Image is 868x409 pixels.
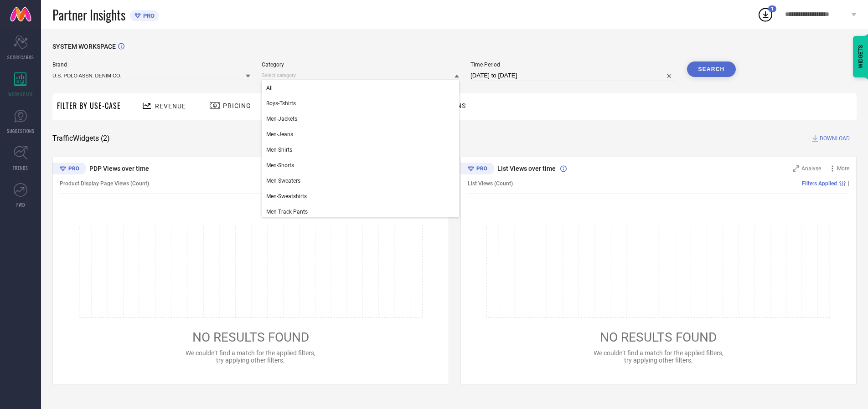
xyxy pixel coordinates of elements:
span: NO RESULTS FOUND [600,330,717,345]
span: Men-Jeans [266,131,293,138]
span: NO RESULTS FOUND [192,330,309,345]
span: 1 [771,6,774,12]
span: Men-Shorts [266,162,294,169]
input: Select category [262,71,460,80]
div: Boys-Tshirts [262,96,460,111]
span: Men-Jackets [266,116,297,122]
span: Analyse [801,165,821,172]
span: List Views over time [497,165,556,172]
span: DOWNLOAD [820,134,850,143]
span: PDP Views over time [89,165,149,172]
span: PRO [141,12,155,19]
span: Product Display Page Views (Count) [60,180,149,187]
div: Men-Jeans [262,127,460,142]
div: All [262,80,460,96]
span: List Views (Count) [468,180,513,187]
span: Filters Applied [802,180,837,187]
span: Boys-Tshirts [266,100,296,107]
button: Search [687,61,736,77]
span: Time Period [470,61,676,68]
input: Select time period [470,70,676,81]
span: Brand [52,61,250,68]
div: Open download list [757,6,774,23]
div: Men-Shirts [262,142,460,158]
div: Premium [460,163,494,176]
div: Men-Sweatshirts [262,189,460,204]
span: We couldn’t find a match for the applied filters, try applying other filters. [594,349,723,364]
span: Partner Insights [52,5,125,24]
div: Men-Sweaters [262,173,460,189]
span: Men-Track Pants [266,209,308,215]
span: SYSTEM WORKSPACE [52,43,116,50]
div: Premium [52,163,86,176]
span: FWD [16,201,25,208]
div: Men-Shorts [262,158,460,173]
span: Traffic Widgets ( 2 ) [52,134,110,143]
span: | [848,180,849,187]
span: We couldn’t find a match for the applied filters, try applying other filters. [186,349,315,364]
div: Men-Track Pants [262,204,460,220]
svg: Zoom [793,165,799,172]
span: Filter By Use-Case [57,100,121,111]
span: Men-Sweatshirts [266,193,307,199]
span: More [837,165,849,172]
span: All [266,85,273,91]
span: TRENDS [13,164,28,171]
span: Men-Shirts [266,147,292,153]
span: Men-Sweaters [266,178,300,184]
span: Revenue [155,102,186,110]
div: Men-Jackets [262,111,460,127]
span: WORKSPACE [8,91,33,97]
span: SCORECARDS [7,54,34,61]
span: Category [262,61,460,68]
span: Pricing [223,102,251,109]
span: SUGGESTIONS [7,128,35,134]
